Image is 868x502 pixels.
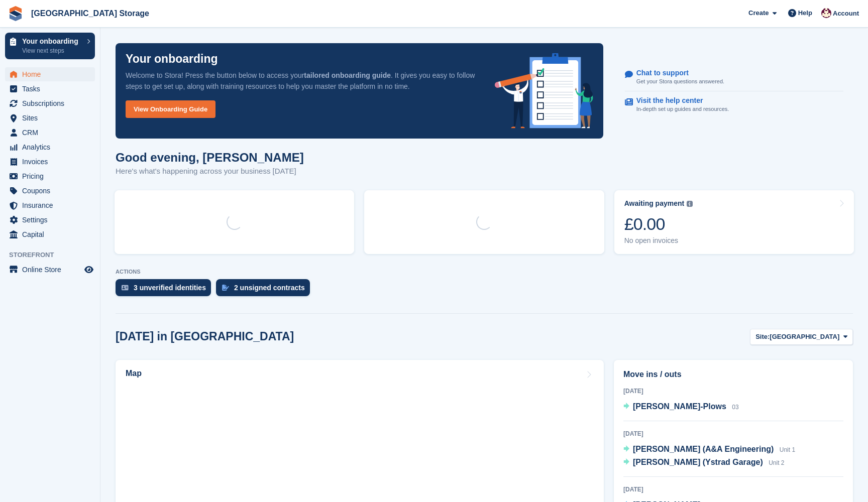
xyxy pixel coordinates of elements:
div: [DATE] [623,429,843,438]
h2: [DATE] in [GEOGRAPHIC_DATA] [116,330,294,343]
div: £0.00 [624,214,693,234]
span: Unit 2 [769,459,784,466]
a: menu [5,82,95,96]
a: [PERSON_NAME]-Plows 03 [623,401,739,414]
p: Get your Stora questions answered. [636,77,724,86]
a: 3 unverified identities [116,279,216,301]
span: Invoices [22,155,82,169]
img: icon-info-grey-7440780725fd019a000dd9b08b2336e03edf1995a4989e88bcd33f0948082b44.svg [687,201,693,207]
a: Visit the help center In-depth set up guides and resources. [625,91,843,118]
span: Create [748,8,769,18]
span: Insurance [22,198,82,212]
div: [DATE] [623,387,843,396]
span: Site: [755,332,770,342]
a: menu [5,213,95,227]
p: Visit the help center [636,96,721,105]
span: Pricing [22,169,82,183]
img: verify_identity-adf6edd0f0f0b5bbfe63781bf79b02c33cf7c696d77639b501bdc392416b5a36.svg [122,285,129,291]
span: Settings [22,213,82,227]
h2: Move ins / outs [623,368,843,381]
a: 2 unsigned contracts [216,279,315,301]
img: onboarding-info-6c161a55d2c0e0a8cae90662b2fe09162a5109e8cc188191df67fb4f79e88e88.svg [495,53,593,129]
a: menu [5,96,95,110]
h2: Map [126,369,142,378]
a: Chat to support Get your Stora questions answered. [625,64,843,91]
p: Chat to support [636,69,716,77]
a: menu [5,67,95,81]
a: View Onboarding Guide [126,100,215,118]
span: [GEOGRAPHIC_DATA] [770,332,839,342]
div: Awaiting payment [624,199,685,208]
div: 3 unverified identities [134,284,206,292]
a: Preview store [83,264,95,276]
span: Home [22,67,82,81]
a: menu [5,111,95,125]
span: 03 [732,404,738,411]
span: Help [798,8,812,18]
span: Capital [22,227,82,241]
a: menu [5,169,95,183]
span: Coupons [22,184,82,198]
div: 2 unsigned contracts [234,284,305,292]
p: In-depth set up guides and resources. [636,105,729,113]
span: Analytics [22,140,82,154]
a: menu [5,227,95,241]
span: Tasks [22,82,82,96]
strong: tailored onboarding guide [304,71,391,79]
span: [PERSON_NAME] (Ystrad Garage) [633,458,763,466]
div: [DATE] [623,485,843,494]
a: Awaiting payment £0.00 No open invoices [614,190,854,254]
span: Sites [22,111,82,125]
p: View next steps [22,46,82,55]
a: [GEOGRAPHIC_DATA] Storage [27,5,153,22]
a: [PERSON_NAME] (A&A Engineering) Unit 1 [623,443,795,456]
span: Online Store [22,263,82,277]
a: menu [5,263,95,277]
button: Site: [GEOGRAPHIC_DATA] [750,329,853,345]
a: [PERSON_NAME] (Ystrad Garage) Unit 2 [623,456,785,469]
p: ACTIONS [116,269,853,275]
p: Your onboarding [126,53,218,65]
div: No open invoices [624,236,693,245]
a: menu [5,125,95,140]
span: [PERSON_NAME]-Plows [633,402,726,411]
a: menu [5,184,95,198]
a: Your onboarding View next steps [5,33,95,59]
span: Storefront [9,250,100,260]
h1: Good evening, [PERSON_NAME] [116,151,304,164]
p: Your onboarding [22,38,82,45]
img: contract_signature_icon-13c848040528278c33f63329250d36e43548de30e8caae1d1a13099fd9432cc5.svg [222,285,229,291]
span: Unit 1 [780,446,795,453]
a: menu [5,198,95,212]
span: Account [833,9,859,19]
span: CRM [22,125,82,140]
p: Welcome to Stora! Press the button below to access your . It gives you easy to follow steps to ge... [126,70,479,92]
a: menu [5,155,95,169]
span: [PERSON_NAME] (A&A Engineering) [633,445,774,453]
img: stora-icon-8386f47178a22dfd0bd8f6a31ec36ba5ce8667c1dd55bd0f319d3a0aa187defe.svg [8,6,23,21]
img: Andrew Lacey [821,8,831,18]
p: Here's what's happening across your business [DATE] [116,166,304,177]
a: menu [5,140,95,154]
span: Subscriptions [22,96,82,110]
